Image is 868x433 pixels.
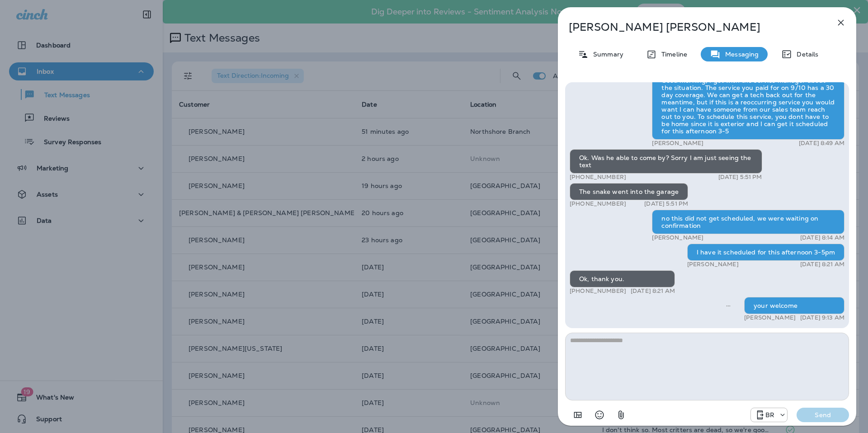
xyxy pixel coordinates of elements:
[657,51,687,58] p: Timeline
[652,234,703,241] p: [PERSON_NAME]
[765,411,774,419] p: BR
[800,234,844,241] p: [DATE] 8:14 AM
[751,409,787,420] div: +1 (225) 577-6368
[687,261,739,268] p: [PERSON_NAME]
[726,301,731,309] span: Sent
[589,51,623,58] p: Summary
[718,174,762,181] p: [DATE] 5:51 PM
[652,210,844,234] div: no this did not get scheduled, we were waiting on confirmation
[570,200,626,207] p: [PHONE_NUMBER]
[590,406,609,424] button: Select an emoji
[652,140,703,147] p: [PERSON_NAME]
[744,314,796,321] p: [PERSON_NAME]
[570,149,762,174] div: Ok. Was he able to come by? Sorry I am just seeing the text
[721,51,759,58] p: Messaging
[800,261,844,268] p: [DATE] 8:21 AM
[799,140,844,147] p: [DATE] 8:49 AM
[631,287,675,295] p: [DATE] 8:21 AM
[569,21,816,33] p: [PERSON_NAME] [PERSON_NAME]
[570,183,688,200] div: The snake went into the garage
[569,406,587,424] button: Add in a premade template
[570,270,675,287] div: Ok, thank you.
[687,244,844,261] div: I have it scheduled for this afternoon 3-5pm
[644,200,688,207] p: [DATE] 5:51 PM
[792,51,818,58] p: Details
[652,72,844,140] div: Good morning, I got with the service manager about the situation. The service you paid for on 9/1...
[744,297,844,314] div: your welcome
[570,174,626,181] p: [PHONE_NUMBER]
[570,287,626,295] p: [PHONE_NUMBER]
[800,314,844,321] p: [DATE] 9:13 AM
